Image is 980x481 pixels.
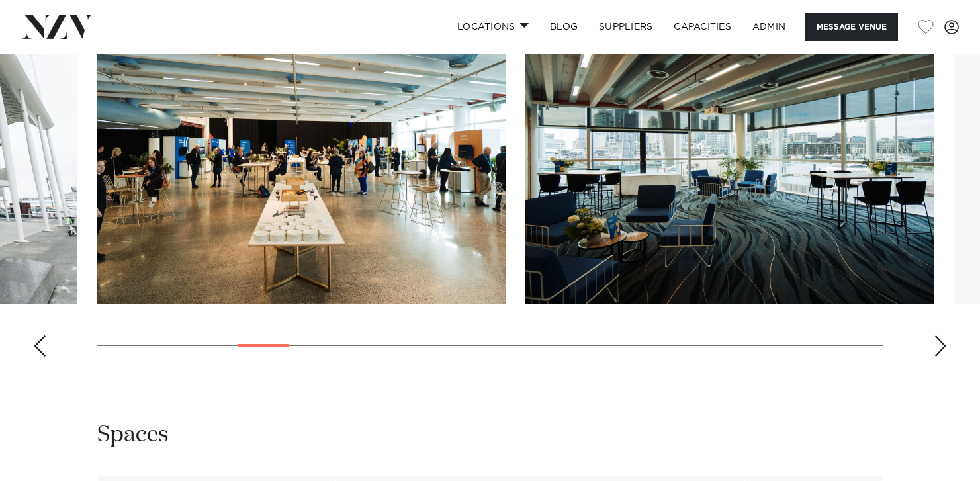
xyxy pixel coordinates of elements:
[588,13,663,41] a: SUPPLIERS
[97,4,506,304] swiper-slide: 6 / 28
[97,420,169,450] h2: Spaces
[663,13,742,41] a: Capacities
[21,15,93,38] img: nzv-logo.png
[525,4,934,304] swiper-slide: 7 / 28
[447,13,539,41] a: Locations
[539,13,588,41] a: BLOG
[805,13,898,41] button: Message Venue
[742,13,796,41] a: ADMIN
